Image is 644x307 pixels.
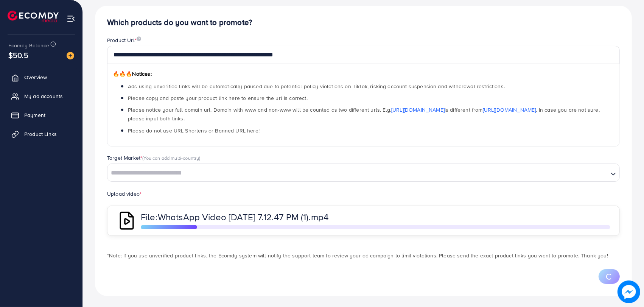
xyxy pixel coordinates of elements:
[142,154,200,161] span: (You can add multi-country)
[107,18,620,27] h4: Which products do you want to promote?
[128,83,505,90] span: Ads using unverified links will be automatically paused due to potential policy violations on Tik...
[107,36,141,44] label: Product Url
[113,70,132,78] span: 🔥🔥🔥
[6,70,77,85] a: Overview
[141,212,387,221] p: File:
[67,52,74,59] img: image
[107,251,620,260] p: *Note: If you use unverified product links, the Ecomdy system will notify the support team to rev...
[137,36,141,41] img: image
[6,126,77,142] a: Product Links
[8,42,49,49] span: Ecomdy Balance
[128,127,260,134] span: Please do not use URL Shortens or Banned URL here!
[128,94,308,102] span: Please copy and paste your product link here to ensure the url is correct.
[107,190,142,198] label: Upload video
[24,130,57,138] span: Product Links
[24,111,45,119] span: Payment
[117,210,137,231] img: QAAAABJRU5ErkJggg==
[6,108,77,123] a: Payment
[24,92,63,100] span: My ad accounts
[6,89,77,104] a: My ad accounts
[128,106,600,122] span: Please notice your full domain url. Domain with www and non-www will be counted as two different ...
[483,106,536,114] a: [URL][DOMAIN_NAME]
[108,167,608,179] input: Search for option
[24,73,47,81] span: Overview
[67,14,75,23] img: menu
[107,164,620,182] div: Search for option
[107,154,201,162] label: Target Market
[113,70,152,78] span: Notices:
[158,210,328,223] span: WhatsApp Video [DATE] 7.12.47 PM (1).mp4
[618,281,640,303] img: image
[8,11,59,22] img: logo
[391,106,445,114] a: [URL][DOMAIN_NAME]
[11,44,26,66] span: $50.5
